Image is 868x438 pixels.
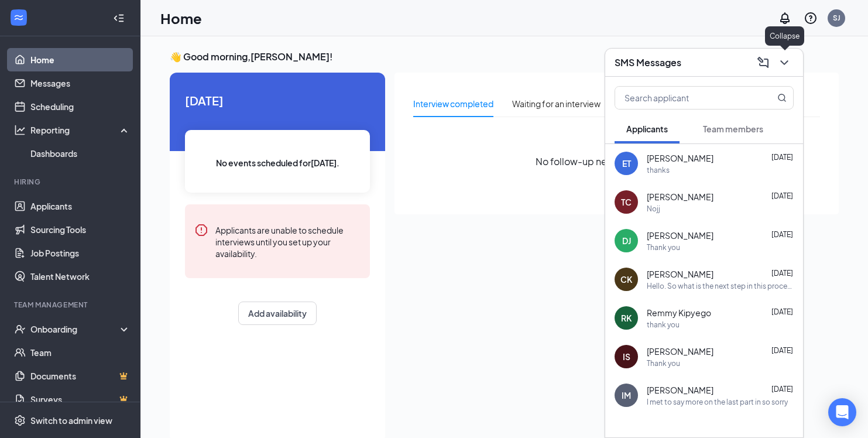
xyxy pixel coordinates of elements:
div: Nojj [647,204,660,214]
a: Scheduling [30,95,131,118]
svg: WorkstreamLogo [13,12,25,23]
a: Team [30,341,131,364]
div: Reporting [30,124,131,136]
span: [DATE] [771,191,793,200]
span: [PERSON_NAME] [647,345,713,357]
div: Onboarding [30,323,121,335]
span: [DATE] [771,307,793,316]
span: [DATE] [771,153,793,162]
div: RK [621,312,632,324]
div: DJ [622,235,631,247]
div: Hello. So what is the next step in this process? [647,281,794,291]
h3: SMS Messages [615,56,681,69]
a: Talent Network [30,265,131,288]
span: [DATE] [771,230,793,239]
span: No events scheduled for [DATE] . [216,156,339,169]
svg: Analysis [14,124,26,136]
div: Team Management [14,300,128,310]
span: [DATE] [771,346,793,355]
span: [PERSON_NAME] [647,191,713,203]
svg: Settings [14,415,26,426]
div: Thank you [647,242,680,252]
span: Remmy Kipyego [647,307,711,319]
span: [PERSON_NAME] [647,230,713,241]
a: Sourcing Tools [30,218,131,241]
svg: UserCheck [14,323,26,335]
button: Add availability [238,302,317,325]
svg: MagnifyingGlass [777,93,787,102]
span: [DATE] [185,91,370,109]
span: [PERSON_NAME] [647,384,713,396]
span: [DATE] [771,269,793,278]
div: Interview completed [413,97,493,110]
span: [DATE] [771,385,793,393]
h1: Home [160,8,202,28]
svg: Notifications [778,11,792,25]
a: DocumentsCrown [30,364,131,388]
svg: Collapse [113,12,125,24]
div: Waiting for an interview [512,97,601,110]
div: Open Intercom Messenger [828,398,856,426]
div: Collapse [765,26,804,46]
span: Applicants [626,124,668,134]
div: TC [621,196,632,208]
svg: ComposeMessage [756,56,770,70]
div: SJ [833,13,840,23]
div: Applicants are unable to schedule interviews until you set up your availability. [215,223,361,259]
button: ComposeMessage [754,53,773,72]
svg: QuestionInfo [804,11,818,25]
div: thanks [647,165,670,175]
div: Hiring [14,177,128,187]
div: IS [623,351,630,362]
span: No follow-up needed at the moment [536,154,698,169]
a: Applicants [30,194,131,218]
a: Home [30,48,131,71]
div: IM [622,389,631,401]
span: [PERSON_NAME] [647,268,713,280]
div: CK [620,273,632,285]
div: Switch to admin view [30,415,112,426]
div: thank you [647,320,680,330]
span: [PERSON_NAME] [647,152,713,164]
div: ET [622,158,631,169]
a: Dashboards [30,142,131,165]
a: Messages [30,71,131,95]
h3: 👋 Good morning, [PERSON_NAME] ! [170,50,839,63]
div: I met to say more on the last part in so sorry [647,397,788,407]
div: Thank you [647,358,680,368]
a: SurveysCrown [30,388,131,411]
svg: Error [194,223,208,237]
a: Job Postings [30,241,131,265]
button: ChevronDown [775,53,794,72]
svg: ChevronDown [777,56,791,70]
input: Search applicant [615,87,754,109]
span: Team members [703,124,763,134]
